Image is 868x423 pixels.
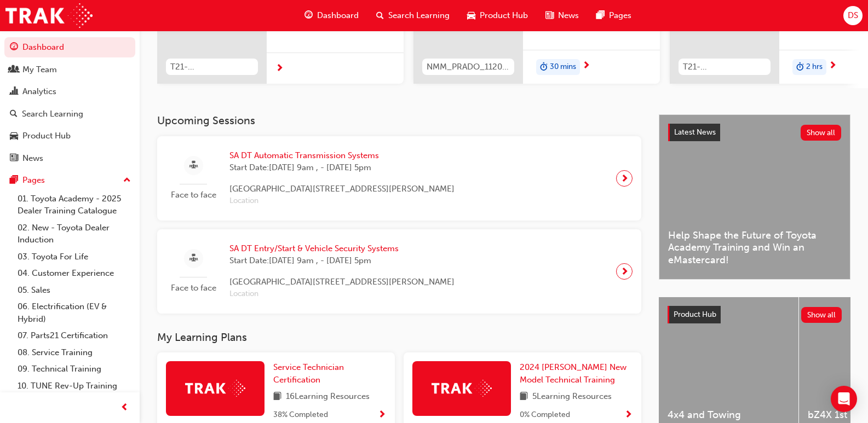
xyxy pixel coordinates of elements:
a: 01. Toyota Academy - 2025 Dealer Training Catalogue [13,190,135,219]
span: [GEOGRAPHIC_DATA][STREET_ADDRESS][PERSON_NAME] [229,183,455,195]
span: car-icon [467,9,475,22]
span: next-icon [275,64,284,74]
span: search-icon [10,109,18,119]
a: Service Technician Certification [273,361,386,386]
img: Trak [5,3,93,28]
a: Face to faceSA DT Entry/Start & Vehicle Security SystemsStart Date:[DATE] 9am , - [DATE] 5pm[GEOG... [166,238,633,305]
span: Start Date: [DATE] 9am , - [DATE] 5pm [229,254,455,267]
span: next-icon [620,264,629,279]
span: 0 % Completed [520,409,570,421]
span: sessionType_FACE_TO_FACE-icon [189,252,198,265]
span: Product Hub [480,9,528,22]
span: [GEOGRAPHIC_DATA][STREET_ADDRESS][PERSON_NAME] [229,276,455,288]
span: duration-icon [796,60,804,74]
a: 07. Parts21 Certification [13,327,135,344]
span: 4x4 and Towing [668,409,790,421]
span: 2 hrs [806,61,823,73]
span: car-icon [10,131,18,141]
span: Show Progress [624,410,633,420]
span: pages-icon [10,176,18,186]
span: Location [229,195,455,207]
span: 38 % Completed [273,409,328,421]
span: Start Date: [DATE] 9am , - [DATE] 5pm [229,161,455,174]
div: Open Intercom Messenger [831,386,857,412]
span: News [558,9,579,22]
a: Face to faceSA DT Automatic Transmission SystemsStart Date:[DATE] 9am , - [DATE] 5pm[GEOGRAPHIC_D... [166,145,633,212]
span: people-icon [10,65,18,75]
h3: My Learning Plans [157,331,641,344]
span: SA DT Automatic Transmission Systems [229,149,455,162]
a: Dashboard [4,37,135,57]
span: Service Technician Certification [273,362,344,385]
span: Product Hub [674,310,716,319]
a: 10. TUNE Rev-Up Training [13,378,135,395]
span: 30 mins [550,61,576,73]
div: My Team [22,63,57,76]
span: book-icon [520,390,528,404]
div: News [22,152,43,165]
a: 2024 [PERSON_NAME] New Model Technical Training [520,361,633,386]
button: Show Progress [378,408,386,422]
a: Latest NewsShow all [668,124,841,141]
span: Help Shape the Future of Toyota Academy Training and Win an eMastercard! [668,229,841,266]
a: Product Hub [4,126,135,146]
span: Location [229,288,455,300]
span: sessionType_FACE_TO_FACE-icon [189,159,198,172]
span: pages-icon [596,9,605,22]
a: 04. Customer Experience [13,265,135,282]
span: guage-icon [304,9,313,22]
button: Pages [4,170,135,190]
a: 08. Service Training [13,344,135,361]
button: Show all [801,307,842,323]
span: Face to face [166,282,221,294]
span: Dashboard [317,9,359,22]
span: up-icon [123,173,131,188]
a: search-iconSearch Learning [367,4,458,27]
a: 06. Electrification (EV & Hybrid) [13,298,135,327]
h3: Upcoming Sessions [157,114,641,127]
span: Latest News [674,128,716,137]
a: 02. New - Toyota Dealer Induction [13,219,135,248]
span: search-icon [376,9,384,22]
span: next-icon [582,61,590,71]
a: car-iconProduct Hub [458,4,537,27]
span: next-icon [620,171,629,186]
a: 09. Technical Training [13,361,135,378]
img: Trak [432,380,492,397]
span: DS [848,9,858,22]
span: next-icon [829,61,837,71]
span: 16 Learning Resources [286,390,370,404]
button: Show all [801,125,842,141]
a: Product HubShow all [668,306,842,323]
a: pages-iconPages [588,4,640,27]
a: 03. Toyota For Life [13,248,135,265]
span: 5 Learning Resources [532,390,612,404]
span: Show Progress [378,410,386,420]
a: 05. Sales [13,282,135,299]
a: news-iconNews [537,4,588,27]
a: Latest NewsShow allHelp Shape the Future of Toyota Academy Training and Win an eMastercard! [659,114,850,280]
a: Analytics [4,82,135,102]
button: Show Progress [624,408,633,422]
button: DashboardMy TeamAnalyticsSearch LearningProduct HubNews [4,35,135,170]
div: Product Hub [22,130,71,142]
img: Trak [185,380,245,397]
span: duration-icon [540,60,548,74]
a: guage-iconDashboard [296,4,367,27]
span: Face to face [166,189,221,201]
span: NMM_PRADO_112024_MODULE_1 [427,61,510,73]
span: Pages [609,9,631,22]
button: DS [843,6,863,25]
div: Analytics [22,85,56,98]
span: guage-icon [10,43,18,53]
span: SA DT Entry/Start & Vehicle Security Systems [229,242,455,255]
a: Search Learning [4,104,135,124]
span: T21-STFOS_PRE_READ [170,61,254,73]
span: T21-FOD_HVIS_PREREQ [683,61,766,73]
span: chart-icon [10,87,18,97]
div: Search Learning [22,108,83,120]
span: 2024 [PERSON_NAME] New Model Technical Training [520,362,626,385]
div: Pages [22,174,45,187]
